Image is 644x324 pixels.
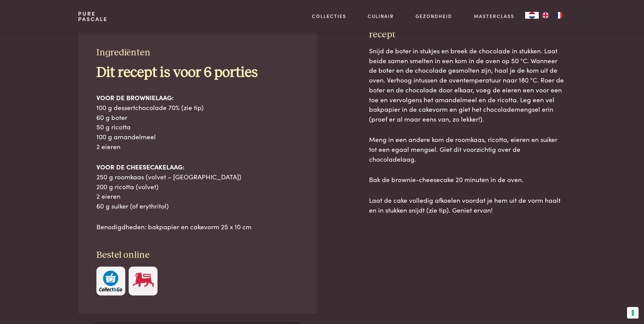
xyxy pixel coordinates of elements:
img: Delhaize [132,271,155,291]
span: Bak de brownie-cheesecake 20 minuten in de oven. [369,175,523,184]
div: Language [525,12,539,19]
ul: Language list [539,12,566,19]
a: Collecties [312,13,346,20]
span: 2 eieren [96,191,121,200]
span: 100 g amandelmeel [96,132,156,141]
span: Benodigdheden: bakpapier en cakevorm 25 x 10 cm [96,222,252,231]
a: EN [539,12,552,19]
img: c308188babc36a3a401bcb5cb7e020f4d5ab42f7cacd8327e500463a43eeb86c.svg [99,271,122,291]
a: PurePascale [78,11,108,22]
span: Meng in een andere kom de roomkaas, ricotta, eieren en suiker tot een egaal mengsel. Giet dit voo... [369,134,557,163]
b: VOOR DE BROWNIELAAG: [96,93,173,102]
span: 60 g boter [96,112,127,122]
a: Masterclass [474,13,514,20]
span: Snijd de boter in stukjes en breek de chocolade in stukken. Laat beide samen smelten in een kom i... [369,46,564,123]
span: 200 g ricotta (volvet) [96,182,159,191]
span: 2 eieren [96,142,121,151]
b: Dit recept is voor 6 porties [96,66,258,80]
button: Uw voorkeuren voor toestemming voor trackingtechnologieën [627,307,639,319]
b: VOOR DE CHEESECAKELAAG: [96,162,184,171]
h3: recept [369,29,566,41]
a: Gezondheid [416,13,452,20]
aside: Language selected: Nederlands [525,12,566,19]
span: 100 g dessertchocolade 70% (zie tip) [96,103,204,112]
a: NL [525,12,539,19]
a: Culinair [368,13,394,20]
span: Laat de cake volledig afkoelen voordat je hem uit de vorm haalt en in stukken snijdt (zie tip). G... [369,195,560,214]
a: FR [552,12,566,19]
span: 50 g ricotta [96,122,131,131]
span: Ingrediënten [96,48,150,57]
h3: Bestel online [96,249,299,261]
span: 60 g suiker (of erythritol) [96,201,169,210]
span: 250 g roomkaas (volvet – [GEOGRAPHIC_DATA]) [96,172,241,181]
